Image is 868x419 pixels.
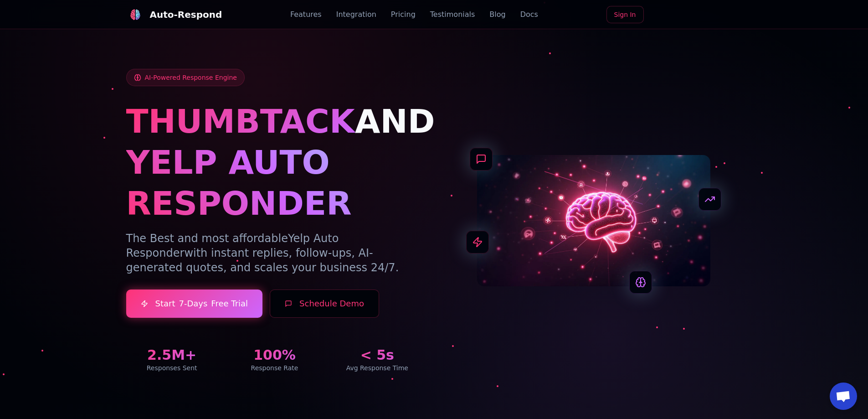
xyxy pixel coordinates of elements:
[270,290,379,318] button: Schedule Demo
[336,9,376,20] a: Integration
[126,5,222,24] a: Auto-Respond
[126,142,423,224] h1: YELP AUTO RESPONDER
[229,363,320,372] div: Response Rate
[606,6,644,23] a: Sign In
[150,8,222,21] div: Auto-Respond
[331,363,423,372] div: Avg Response Time
[126,231,423,275] p: The Best and most affordable with instant replies, follow-ups, AI-generated quotes, and scales yo...
[489,9,505,20] a: Blog
[647,5,747,25] iframe: Sign in with Google Button
[126,363,218,372] div: Responses Sent
[520,9,538,20] a: Docs
[126,102,355,140] span: THUMBTACK
[477,155,710,286] img: AI Neural Network Brain
[126,347,218,363] div: 2.5M+
[126,290,263,318] a: Start7-DaysFree Trial
[145,73,237,82] span: AI-Powered Response Engine
[430,9,475,20] a: Testimonials
[129,9,141,21] img: logo.svg
[331,347,423,363] div: < 5s
[391,9,416,20] a: Pricing
[355,102,435,140] span: AND
[290,9,322,20] a: Features
[229,347,320,363] div: 100%
[179,297,207,310] span: 7-Days
[830,383,857,410] div: Open chat
[126,232,339,259] span: Yelp Auto Responder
